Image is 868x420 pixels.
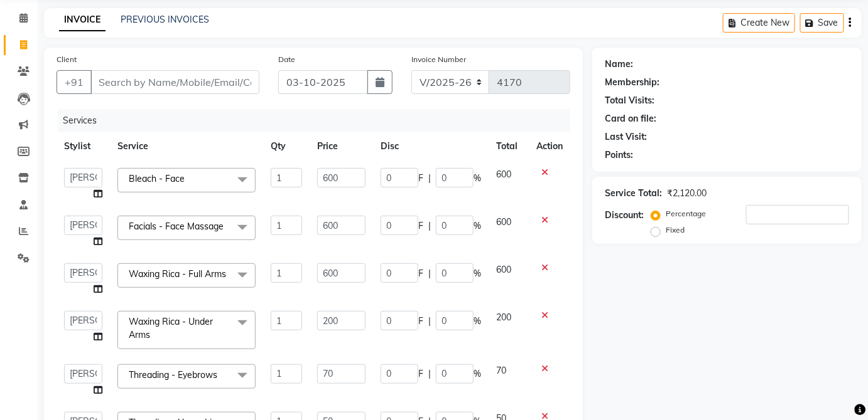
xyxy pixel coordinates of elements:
div: Points: [605,149,633,162]
input: Search by Name/Mobile/Email/Code [90,70,259,94]
a: INVOICE [59,9,106,31]
span: 600 [496,264,511,275]
div: Service Total: [605,187,662,200]
label: Invoice Number [411,54,466,65]
th: Action [529,132,570,160]
label: Client [57,54,77,65]
span: | [428,315,431,328]
span: 70 [496,365,506,376]
div: Services [58,109,580,132]
span: % [474,219,481,233]
label: Date [278,54,295,65]
a: x [226,268,232,280]
span: F [418,172,423,185]
span: Facials - Face Massage [129,221,224,232]
th: Service [110,132,263,160]
span: | [428,367,431,381]
label: Percentage [666,208,706,219]
span: Threading - Eyebrows [129,369,217,381]
button: +91 [57,70,92,94]
a: x [217,369,223,381]
span: | [428,267,431,280]
div: Discount: [605,209,644,222]
span: | [428,172,431,185]
th: Price [310,132,373,160]
div: Total Visits: [605,94,654,107]
span: 200 [496,312,511,323]
th: Disc [373,132,489,160]
label: Fixed [666,224,685,236]
span: % [474,172,481,185]
span: Bleach - Face [129,173,185,184]
span: | [428,219,431,233]
div: Last Visit: [605,130,647,144]
a: PREVIOUS INVOICES [121,14,209,25]
div: Name: [605,58,633,71]
th: Stylist [57,132,110,160]
span: Waxing Rica - Full Arms [129,268,226,280]
span: % [474,267,481,280]
button: Create New [723,13,795,33]
a: x [224,221,229,232]
th: Total [489,132,529,160]
button: Save [800,13,844,33]
div: Membership: [605,76,659,89]
span: F [418,267,423,280]
a: x [185,173,190,184]
span: 600 [496,216,511,228]
span: Waxing Rica - Under Arms [129,316,213,340]
span: F [418,219,423,233]
div: ₹2,120.00 [667,187,707,200]
span: F [418,367,423,381]
th: Qty [263,132,310,160]
span: % [474,367,481,381]
div: Card on file: [605,112,656,125]
span: 600 [496,169,511,180]
span: % [474,315,481,328]
span: F [418,315,423,328]
a: x [150,329,156,340]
